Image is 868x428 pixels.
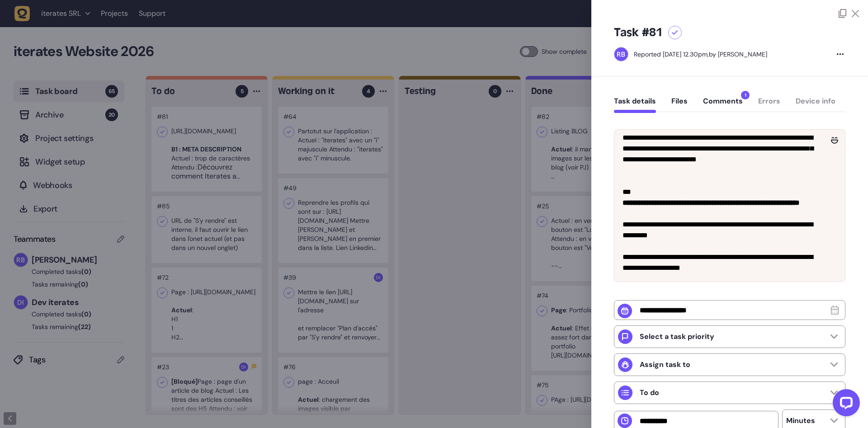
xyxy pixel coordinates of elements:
div: Reported [DATE] 12.30pm, [634,50,709,58]
img: Rodolphe Balay [614,47,628,61]
p: Assign task to [640,360,690,369]
iframe: LiveChat chat widget [826,386,863,423]
button: Files [671,97,688,113]
span: 1 [741,91,750,99]
h5: Task #81 [614,25,663,40]
p: To do [640,388,659,397]
button: Comments [703,97,743,113]
button: Task details [614,97,656,113]
p: Select a task priority [640,332,714,341]
p: Minutes [786,416,815,425]
div: by [PERSON_NAME] [634,50,767,59]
